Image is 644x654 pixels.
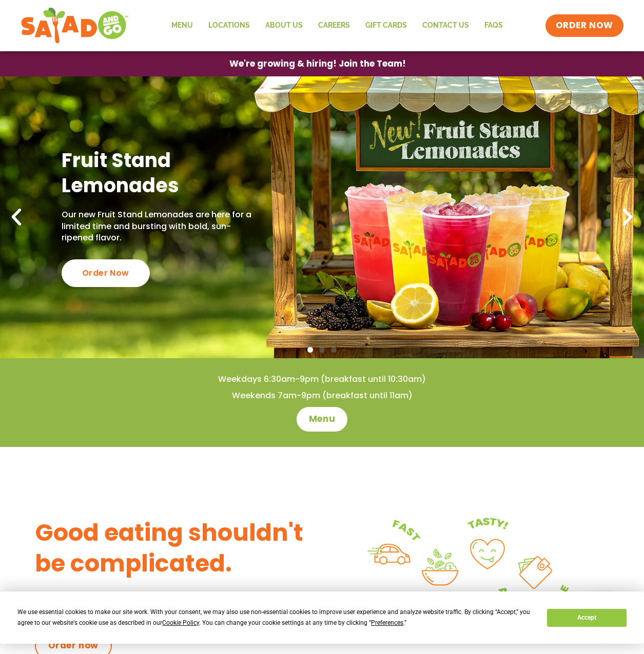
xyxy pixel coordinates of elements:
[547,609,626,627] button: Accept
[415,14,477,37] a: Contact Us
[162,619,199,626] span: Cookie Policy
[62,209,254,243] p: Our new Fruit Stand Lemonades are here for a limited time and bursting with bold, sun-ripened fla...
[21,374,623,385] h4: Weekdays 6:30am-9pm (breakfast until 10:30am)
[48,640,99,652] span: Order now
[21,390,623,401] h4: Weekends 7am-9pm (breakfast until 11am)
[17,607,535,628] div: We use essential cookies to make our site work. With your consent, we may also use non-essential ...
[214,52,421,76] a: We're growing & hiring! Join the Team!
[310,14,358,37] a: Careers
[556,19,613,32] span: ORDER NOW
[229,59,406,68] span: We're growing & hiring! Join the Team!
[297,407,347,432] a: Menu
[21,5,129,46] img: new-SAG-logo-768×292
[62,259,150,287] div: Order Now
[164,14,511,37] nav: Menu
[309,413,335,425] span: Menu
[5,206,28,229] div: Previous slide
[331,347,337,353] span: Go to slide 3
[371,619,403,626] span: Preferences
[35,518,322,579] h3: Good eating shouldn't be complicated.
[62,148,254,198] h2: Fruit Stand Lemonades
[307,347,313,353] span: Go to slide 1
[358,14,415,37] a: GIFT CARDS
[164,14,201,37] a: Menu
[545,14,623,37] a: ORDER NOW
[477,14,511,37] a: FAQs
[35,589,322,617] p: Our mission is to make fresh, nutritious food convenient and affordable for ALL.
[201,14,258,37] a: Locations
[319,347,325,353] span: Go to slide 2
[258,14,310,37] a: About Us
[616,206,639,229] div: Next slide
